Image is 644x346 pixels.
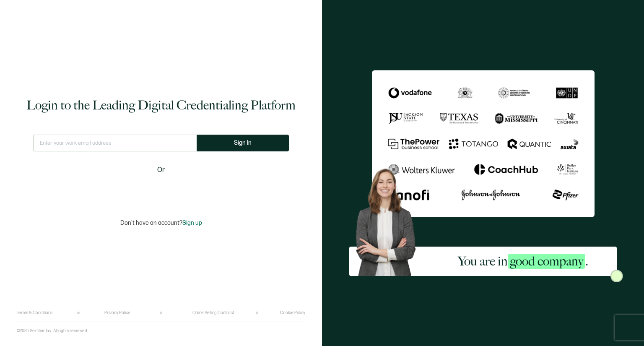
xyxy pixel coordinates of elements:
img: Sertifier Login [610,270,623,282]
p: Don't have an account? [120,219,202,226]
button: Sign In [197,135,289,151]
input: Enter your work email address [33,135,197,151]
h2: You are in . [458,253,588,270]
a: Terms & Conditions [17,310,52,315]
h1: Login to the Leading Digital Credentialing Platform [26,97,296,114]
span: Sign up [182,219,202,226]
img: Sertifier Login - You are in <span class="strong-h">good company</span>. Hero [349,163,429,276]
span: Sign In [234,140,252,146]
span: Or [157,165,165,175]
p: ©2025 Sertifier Inc.. All rights reserved. [17,328,88,333]
span: good company [508,254,585,269]
a: Online Selling Contract [192,310,234,315]
a: Cookie Policy [280,310,305,315]
a: Privacy Policy [104,310,130,315]
img: Sertifier Login - You are in <span class="strong-h">good company</span>. [372,70,595,217]
iframe: Sign in with Google Button [109,181,213,199]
